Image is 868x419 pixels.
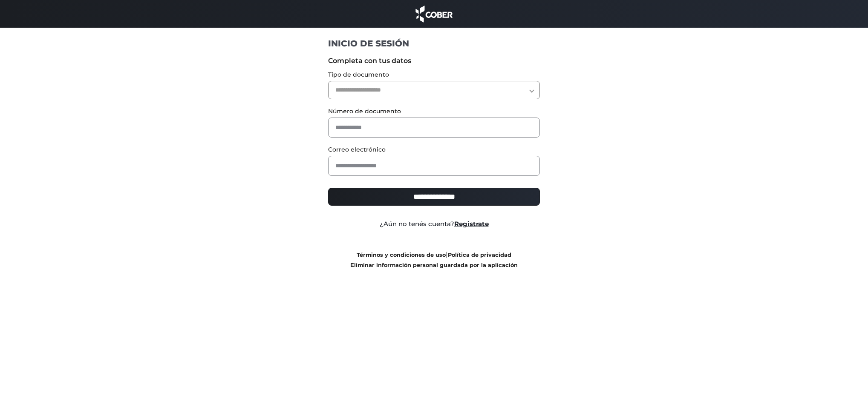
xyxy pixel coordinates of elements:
a: Registrate [454,220,489,228]
label: Completa con tus datos [328,56,540,66]
a: Términos y condiciones de uso [357,252,446,258]
label: Correo electrónico [328,145,540,154]
h1: INICIO DE SESIÓN [328,38,540,49]
div: | [322,250,546,270]
label: Número de documento [328,107,540,116]
div: ¿Aún no tenés cuenta? [322,219,546,229]
a: Política de privacidad [448,252,511,258]
label: Tipo de documento [328,70,540,79]
a: Eliminar información personal guardada por la aplicación [350,262,518,268]
img: cober_marca.png [413,4,455,23]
